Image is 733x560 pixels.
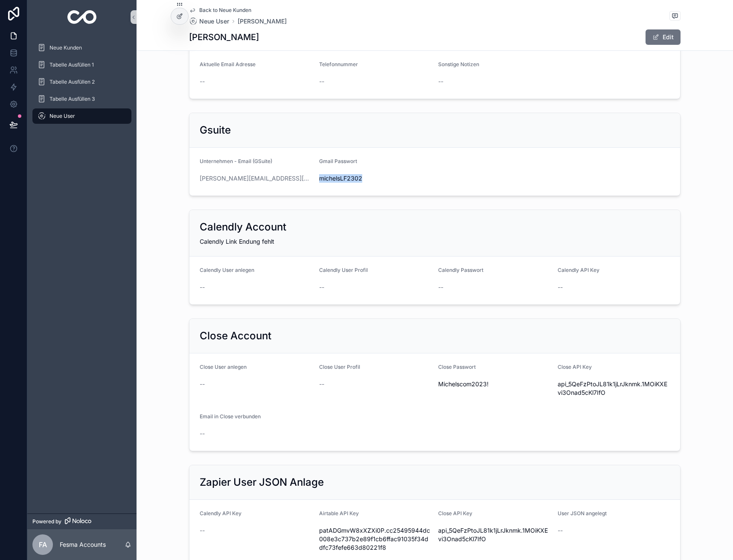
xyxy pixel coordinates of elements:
[558,510,607,516] span: User JSON angelegt
[200,220,286,234] h2: Calendly Account
[200,174,312,183] a: [PERSON_NAME][EMAIL_ADDRESS][DOMAIN_NAME]
[558,526,563,535] span: --
[200,123,231,137] h2: Gsuite
[200,238,274,245] span: Calendly Link Endung fehlt
[199,17,229,26] span: Neue User
[32,518,61,525] span: Powered by
[189,17,229,26] a: Neue User
[49,113,75,120] span: Neue User
[200,61,256,67] span: Aktuelle Email Adresse
[199,7,251,14] span: Back to Neue Kunden
[200,158,272,164] span: Unternehmen - Email (GSuite)
[39,540,47,550] span: FA
[27,34,137,135] div: scrollable content
[558,267,599,273] span: Calendly API Key
[438,283,443,292] span: --
[60,540,106,549] p: Fesma Accounts
[438,380,551,388] span: Michelscom2023!
[200,283,205,292] span: --
[438,267,483,273] span: Calendly Passwort
[438,526,551,543] span: api_5QeFzPtoJL81k1jLrJknmk.1MOiKXEvi3Onad5cKl7IfO
[438,77,443,86] span: --
[200,429,205,438] span: --
[319,174,432,183] span: michelsLF2302
[558,380,670,397] span: api_5QeFzPtoJL81k1jLrJknmk.1MOiKXEvi3Onad5cKl7IfO
[189,31,259,43] h1: [PERSON_NAME]
[189,7,251,14] a: Back to Neue Kunden
[49,61,94,68] span: Tabelle Ausfüllen 1
[319,61,358,67] span: Telefonnummer
[200,380,205,388] span: --
[32,108,131,124] a: Neue User
[319,526,432,552] span: patADGmvW8xXZXi0P.cc25495944dc008e3c737b2e89f1cb6ffac91035f34ddfc73fefe663d80221f8
[32,57,131,73] a: Tabelle Ausfüllen 1
[438,364,476,370] span: Close Passwort
[32,40,131,55] a: Neue Kunden
[49,79,95,85] span: Tabelle Ausfüllen 2
[27,513,137,529] a: Powered by
[319,77,324,86] span: --
[200,475,324,489] h2: Zapier User JSON Anlage
[32,74,131,90] a: Tabelle Ausfüllen 2
[438,510,472,516] span: Close API Key
[558,283,563,292] span: --
[67,10,97,24] img: App logo
[200,510,241,516] span: Calendly API Key
[319,510,359,516] span: Airtable API Key
[200,413,261,420] span: Email in Close verbunden
[200,267,254,273] span: Calendly User anlegen
[200,364,247,370] span: Close User anlegen
[238,17,287,26] a: [PERSON_NAME]
[200,77,205,86] span: --
[200,329,271,343] h2: Close Account
[319,158,357,164] span: Gmail Passwort
[319,267,368,273] span: Calendly User Profil
[319,364,360,370] span: Close User Profil
[49,96,95,102] span: Tabelle Ausfüllen 3
[319,283,324,292] span: --
[558,364,592,370] span: Close API Key
[200,526,205,535] span: --
[32,91,131,107] a: Tabelle Ausfüllen 3
[438,61,479,67] span: Sonstige Notizen
[49,44,82,51] span: Neue Kunden
[646,29,681,45] button: Edit
[319,380,324,388] span: --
